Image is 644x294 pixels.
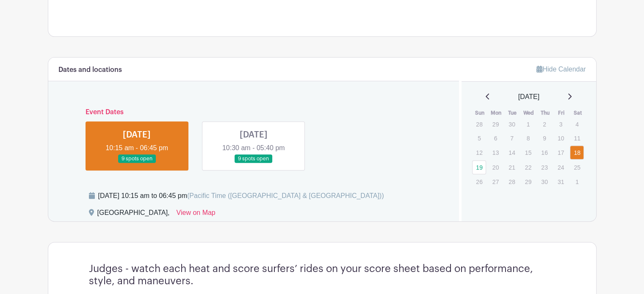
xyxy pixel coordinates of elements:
[553,109,570,117] th: Fri
[518,92,539,102] span: [DATE]
[472,118,486,131] p: 28
[570,146,584,159] a: 18
[177,208,216,221] a: View on Map
[570,161,584,174] p: 25
[187,192,384,199] span: (Pacific Time ([GEOGRAPHIC_DATA] & [GEOGRAPHIC_DATA]))
[570,118,584,131] p: 4
[488,109,505,117] th: Mon
[505,161,519,174] p: 21
[58,66,122,74] h6: Dates and locations
[504,109,521,117] th: Tue
[570,132,584,145] p: 11
[521,175,535,188] p: 29
[472,132,486,145] p: 5
[505,132,519,145] p: 7
[489,132,503,145] p: 6
[537,175,551,188] p: 30
[521,132,535,145] p: 8
[98,191,384,201] div: [DATE] 10:15 am to 06:45 pm
[537,118,551,131] p: 2
[472,109,488,117] th: Sun
[489,175,503,188] p: 27
[89,263,556,287] h4: Judges - watch each heat and score surfers’ rides on your score sheet based on performance, style...
[570,175,584,188] p: 1
[505,118,519,131] p: 30
[472,175,486,188] p: 26
[521,109,537,117] th: Wed
[554,146,568,159] p: 17
[536,66,586,73] a: Hide Calendar
[537,109,553,117] th: Thu
[537,132,551,145] p: 9
[569,109,586,117] th: Sat
[537,161,551,174] p: 23
[554,132,568,145] p: 10
[489,161,503,174] p: 20
[554,118,568,131] p: 3
[472,160,486,174] a: 19
[505,146,519,159] p: 14
[97,208,170,221] div: [GEOGRAPHIC_DATA],
[489,118,503,131] p: 29
[537,146,551,159] p: 16
[554,175,568,188] p: 31
[554,161,568,174] p: 24
[79,108,429,116] h6: Event Dates
[521,161,535,174] p: 22
[521,118,535,131] p: 1
[472,146,486,159] p: 12
[505,175,519,188] p: 28
[489,146,503,159] p: 13
[521,146,535,159] p: 15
